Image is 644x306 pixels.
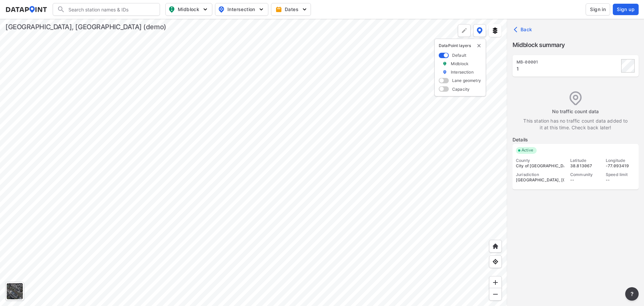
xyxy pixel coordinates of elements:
span: ? [629,290,635,298]
label: No traffic count data [522,108,630,115]
a: Sign in [584,3,611,15]
span: Sign up [617,6,635,13]
input: Search [65,4,156,15]
img: 5YPKRKmlfpI5mqlR8AD95paCi+0kK1fRFDJSaMmawlwaeJcJwk9O2fotCW5ve9gAAAAASUVORK5CYII= [202,6,209,13]
div: MB-00001 [517,59,619,65]
label: Capacity [452,86,470,92]
label: Midblock [451,61,469,67]
button: Intersection [215,3,268,16]
button: DataPoint layers [473,24,486,37]
span: Active [519,147,537,154]
label: Details [513,136,639,143]
img: data-point-layers.37681fc9.svg [477,27,483,34]
div: View my location [489,255,502,268]
button: more [625,287,639,301]
img: 5YPKRKmlfpI5mqlR8AD95paCi+0kK1fRFDJSaMmawlwaeJcJwk9O2fotCW5ve9gAAAAASUVORK5CYII= [258,6,265,13]
div: Community [570,172,600,177]
span: Intersection [218,5,264,13]
div: [GEOGRAPHIC_DATA], [GEOGRAPHIC_DATA] (demo) [5,22,166,32]
img: ZvzfEJKXnyWIrJytrsY285QMwk63cM6Drc+sIAAAAASUVORK5CYII= [492,279,499,286]
div: Toggle basemap [5,282,24,301]
img: calendar-gold.39a51dde.svg [275,6,282,13]
div: County [516,158,564,163]
label: Midblock summary [513,40,639,50]
img: layers.ee07997e.svg [492,27,498,34]
label: Default [452,52,466,58]
img: empty_data_icon.ba3c769f.svg [570,91,582,105]
span: Sign in [590,6,606,13]
div: -- [606,177,635,183]
img: dataPointLogo.9353c09d.svg [5,6,47,13]
button: Back [513,24,535,35]
button: Sign up [613,4,639,15]
img: +XpAUvaXAN7GudzAAAAAElFTkSuQmCC [492,243,499,250]
div: Polygon tool [458,24,471,37]
img: +Dz8AAAAASUVORK5CYII= [461,27,468,34]
button: Midblock [165,3,212,16]
p: DataPoint layers [439,43,482,48]
label: Intersection [451,69,474,75]
div: 38.813067 [570,163,600,169]
div: Jurisdiction [516,172,564,177]
button: Dates [271,3,311,16]
div: Longitude [606,158,635,163]
button: Sign in [586,3,610,15]
label: Lane geometry [452,78,481,83]
img: close-external-leyer.3061a1c7.svg [476,43,482,48]
span: Back [515,26,532,33]
img: marker_Intersection.6861001b.svg [442,69,447,75]
span: Dates [277,6,307,13]
img: zeq5HYn9AnE9l6UmnFLPAAAAAElFTkSuQmCC [492,258,499,265]
div: Zoom in [489,276,502,289]
a: Sign up [611,4,639,15]
button: delete [476,43,482,48]
img: MAAAAAElFTkSuQmCC [492,291,499,298]
div: 1 [517,65,619,72]
div: Latitude [570,158,600,163]
button: External layers [489,24,501,37]
div: -- [570,177,600,183]
div: City of [GEOGRAPHIC_DATA] [516,163,564,169]
img: 5YPKRKmlfpI5mqlR8AD95paCi+0kK1fRFDJSaMmawlwaeJcJwk9O2fotCW5ve9gAAAAASUVORK5CYII= [301,6,308,13]
span: Midblock [168,5,208,13]
div: -77.093419 [606,163,635,169]
div: Speed limit [606,172,635,177]
div: Home [489,240,502,253]
label: This station has no traffic count data added to it at this time. Check back later! [522,118,629,131]
div: Zoom out [489,288,502,301]
img: map_pin_mid.602f9df1.svg [168,5,176,13]
img: map_pin_int.54838e6b.svg [217,5,225,13]
img: marker_Midblock.5ba75e30.svg [442,61,447,67]
div: [GEOGRAPHIC_DATA], [GEOGRAPHIC_DATA] [516,177,564,183]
